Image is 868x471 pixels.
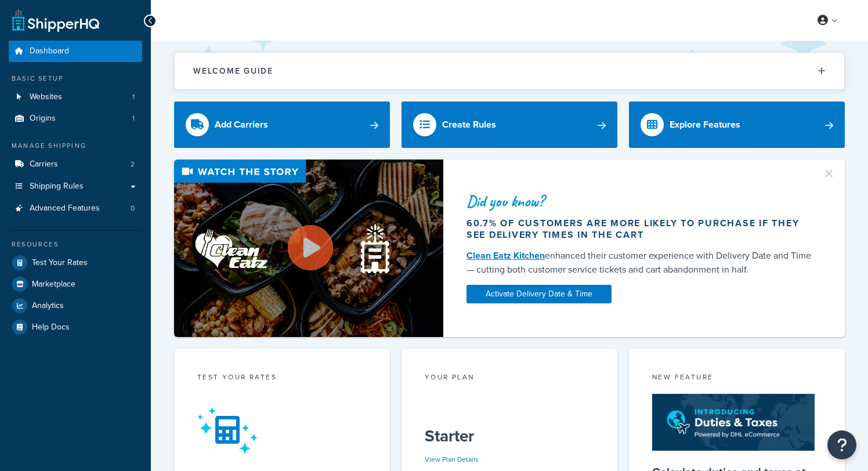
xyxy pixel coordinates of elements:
div: New Feature [652,372,822,385]
a: Analytics [9,295,142,316]
a: View Plan Details [425,454,479,465]
a: Create Rules [402,102,617,148]
span: Analytics [32,301,64,311]
a: Test Your Rates [9,252,142,273]
a: Websites1 [9,86,142,108]
h5: Starter [425,427,594,445]
h2: Welcome Guide [193,67,273,75]
span: 0 [131,204,135,213]
div: Your Plan [425,372,594,385]
span: Test Your Rates [32,258,88,268]
span: Advanced Features [30,204,100,213]
div: Basic Setup [9,74,142,84]
span: Shipping Rules [30,182,84,191]
a: Clean Eatz Kitchen [466,249,545,262]
span: Marketplace [32,280,75,289]
a: Help Docs [9,317,142,338]
span: Websites [30,92,62,102]
a: Advanced Features0 [9,198,142,219]
a: Carriers2 [9,154,142,175]
li: Origins [9,108,142,129]
a: Dashboard [9,41,142,62]
span: Origins [30,114,56,124]
a: Marketplace [9,274,142,295]
span: 1 [132,114,135,124]
button: Welcome Guide [175,53,844,89]
a: Explore Features [629,102,845,148]
button: Open Resource Center [827,430,856,459]
span: 1 [132,92,135,102]
span: Carriers [30,160,58,169]
a: Shipping Rules [9,176,142,197]
div: Test your rates [197,372,367,385]
li: Websites [9,86,142,108]
li: Advanced Features [9,198,142,219]
div: Add Carriers [215,117,268,133]
a: Origins1 [9,108,142,129]
span: Help Docs [32,323,70,332]
div: Manage Shipping [9,141,142,151]
span: Dashboard [30,46,69,56]
img: Video thumbnail [174,160,443,337]
span: 2 [131,160,135,169]
div: Resources [9,240,142,249]
div: Explore Features [670,117,740,133]
div: Did you know? [466,193,817,209]
div: enhanced their customer experience with Delivery Date and Time — cutting both customer service ti... [466,249,817,277]
li: Carriers [9,154,142,175]
a: Activate Delivery Date & Time [466,285,612,303]
div: 60.7% of customers are more likely to purchase if they see delivery times in the cart [466,218,817,241]
div: Create Rules [442,117,496,133]
a: Add Carriers [174,102,390,148]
